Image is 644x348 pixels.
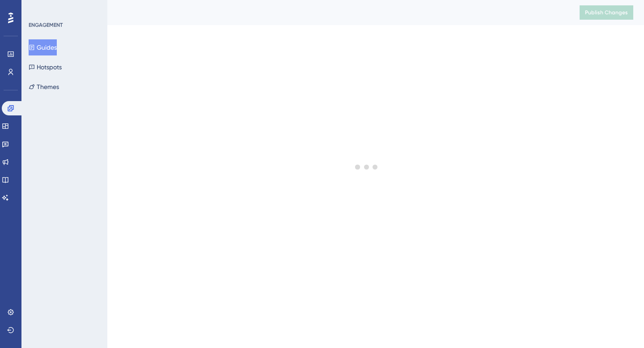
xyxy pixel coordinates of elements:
[29,59,62,75] button: Hotspots
[29,39,57,55] button: Guides
[585,9,628,16] span: Publish Changes
[29,79,59,95] button: Themes
[580,5,633,20] button: Publish Changes
[29,21,63,29] div: ENGAGEMENT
